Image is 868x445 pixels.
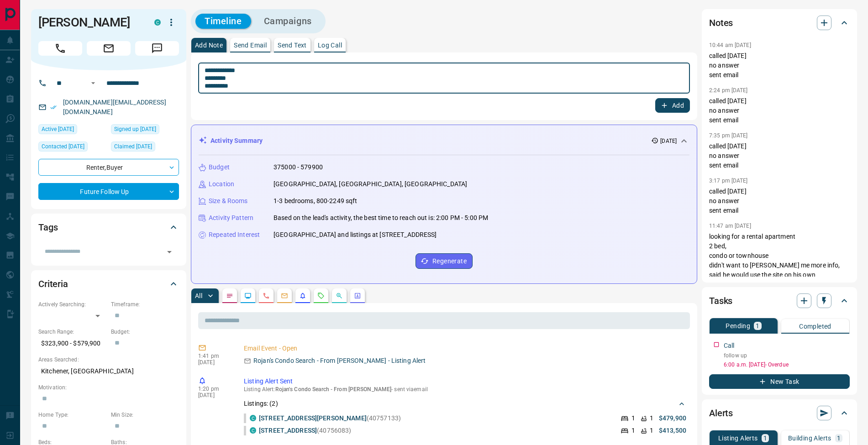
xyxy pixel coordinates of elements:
[724,351,850,360] p: follow up
[354,292,361,299] svg: Agent Actions
[259,427,317,434] a: [STREET_ADDRESS]
[709,223,751,229] p: 11:47 am [DATE]
[709,87,748,94] p: 2:24 pm [DATE]
[38,159,179,176] div: Renter , Buyer
[756,323,759,329] p: 1
[709,12,850,34] div: Notes
[650,426,653,435] p: 1
[88,78,99,89] button: Open
[709,42,751,48] p: 10:44 am [DATE]
[42,125,74,134] span: Active [DATE]
[250,415,256,421] div: condos.ca
[724,341,735,351] p: Call
[38,300,106,309] p: Actively Searching:
[38,124,106,137] div: Wed Apr 09 2025
[38,277,68,291] h2: Criteria
[274,196,358,206] p: 1-3 bedrooms, 800-2249 sqft
[416,253,473,269] button: Regenerate
[210,136,263,146] p: Activity Summary
[274,213,488,223] p: Based on the lead's activity, the best time to reach out is: 2:00 PM - 5:00 PM
[38,220,58,235] h2: Tags
[244,386,686,393] p: Listing Alert : - sent via email
[274,230,437,240] p: [GEOGRAPHIC_DATA] and listings at [STREET_ADDRESS]
[709,293,732,308] h2: Tasks
[38,41,82,56] span: Call
[650,414,653,423] p: 1
[209,230,260,240] p: Repeated Interest
[38,328,106,336] p: Search Range:
[278,42,307,48] p: Send Text
[111,124,179,137] div: Mon Oct 14 2024
[659,426,686,435] p: $413,500
[250,427,256,434] div: condos.ca
[38,141,106,154] div: Wed Jul 02 2025
[709,406,733,420] h2: Alerts
[38,383,179,392] p: Motivation:
[87,41,131,56] span: Email
[38,273,179,295] div: Criteria
[195,14,251,29] button: Timeline
[111,141,179,154] div: Mon Feb 10 2025
[709,402,850,424] div: Alerts
[709,96,850,125] p: called [DATE] no answer sent email
[195,293,202,299] p: All
[763,435,767,441] p: 1
[724,361,850,369] p: 6:00 a.m. [DATE] - Overdue
[199,132,689,149] div: Activity Summary[DATE]
[709,51,850,80] p: called [DATE] no answer sent email
[317,292,325,299] svg: Requests
[163,246,176,258] button: Open
[114,142,152,151] span: Claimed [DATE]
[38,216,179,238] div: Tags
[244,399,278,408] p: Listings: ( 2 )
[709,141,850,170] p: called [DATE] no answer sent email
[709,132,748,139] p: 7:35 pm [DATE]
[709,232,850,289] p: looking for a rental apartment 2 bed, condo or townhouse didn't want to [PERSON_NAME] me more inf...
[209,179,234,189] p: Location
[42,142,84,151] span: Contacted [DATE]
[209,196,248,206] p: Size & Rooms
[274,162,323,172] p: 375000 - 579900
[788,435,831,441] p: Building Alerts
[655,98,690,113] button: Add
[799,323,831,330] p: Completed
[244,395,686,412] div: Listings: (2)
[198,353,230,359] p: 1:41 pm
[234,42,267,48] p: Send Email
[255,14,321,29] button: Campaigns
[209,213,253,223] p: Activity Pattern
[38,183,179,200] div: Future Follow Up
[318,42,342,48] p: Log Call
[38,15,141,30] h1: [PERSON_NAME]
[259,414,401,423] p: (40757133)
[631,414,635,423] p: 1
[209,162,230,172] p: Budget
[244,292,252,299] svg: Lead Browsing Activity
[38,411,106,419] p: Home Type:
[263,292,270,299] svg: Calls
[111,300,179,309] p: Timeframe:
[837,435,841,441] p: 1
[38,356,179,364] p: Areas Searched:
[659,414,686,423] p: $479,900
[660,137,677,145] p: [DATE]
[111,328,179,336] p: Budget:
[253,356,426,366] p: Rojan's Condo Search - From [PERSON_NAME] - Listing Alert
[154,19,161,26] div: condos.ca
[38,364,179,379] p: Kitchener, [GEOGRAPHIC_DATA]
[709,187,850,215] p: called [DATE] no answer sent email
[244,377,686,386] p: Listing Alert Sent
[198,359,230,366] p: [DATE]
[259,426,351,435] p: (40756083)
[259,414,367,422] a: [STREET_ADDRESS][PERSON_NAME]
[709,178,748,184] p: 3:17 pm [DATE]
[198,386,230,392] p: 1:20 pm
[336,292,343,299] svg: Opportunities
[726,323,750,329] p: Pending
[226,292,233,299] svg: Notes
[709,16,733,30] h2: Notes
[274,179,467,189] p: [GEOGRAPHIC_DATA], [GEOGRAPHIC_DATA], [GEOGRAPHIC_DATA]
[709,290,850,312] div: Tasks
[38,336,106,351] p: $323,900 - $579,900
[275,386,392,393] span: Rojan's Condo Search - From [PERSON_NAME]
